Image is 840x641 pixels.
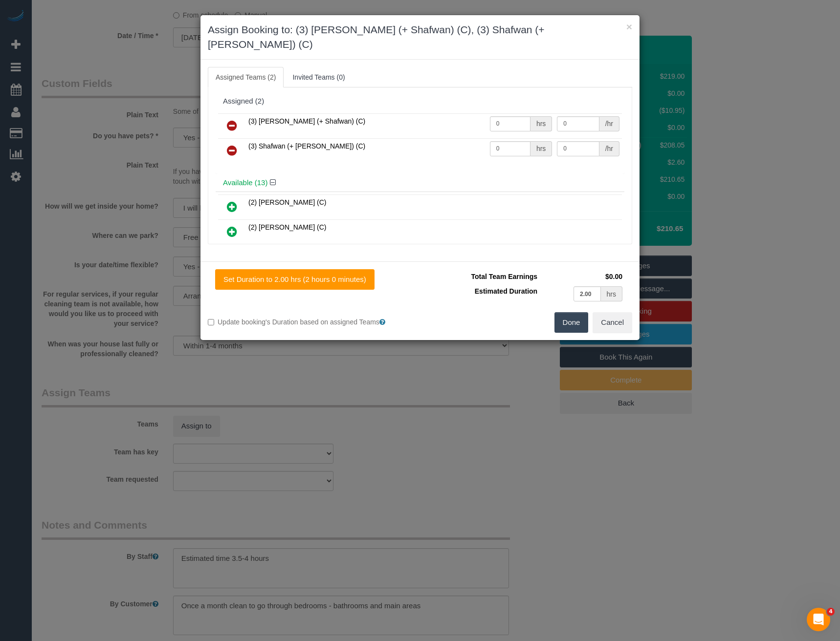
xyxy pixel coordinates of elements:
[223,97,617,106] div: Assigned (2)
[208,319,214,325] input: Update booking's Duration based on assigned Teams
[601,286,622,301] div: hrs
[427,269,540,284] td: Total Team Earnings
[208,22,632,52] h3: Assign Booking to: (3) [PERSON_NAME] (+ Shafwan) (C), (3) Shafwan (+ [PERSON_NAME]) (C)
[827,608,835,616] span: 4
[593,312,632,333] button: Cancel
[626,21,632,32] button: ×
[531,116,552,131] div: hrs
[215,269,375,290] button: Set Duration to 2.00 hrs (2 hours 0 minutes)
[223,179,617,187] h4: Available (13)
[599,116,619,131] div: /hr
[208,317,413,327] label: Update booking's Duration based on assigned Teams
[599,141,619,156] div: /hr
[248,198,326,206] span: (2) [PERSON_NAME] (C)
[475,287,537,295] span: Estimated Duration
[248,223,326,231] span: (2) [PERSON_NAME] (C)
[248,142,365,150] span: (3) Shafwan (+ [PERSON_NAME]) (C)
[540,269,625,284] td: $0.00
[531,141,552,156] div: hrs
[807,608,830,631] iframe: Intercom live chat
[285,67,353,87] a: Invited Teams (0)
[554,312,589,333] button: Done
[208,67,284,87] a: Assigned Teams (2)
[248,117,365,125] span: (3) [PERSON_NAME] (+ Shafwan) (C)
